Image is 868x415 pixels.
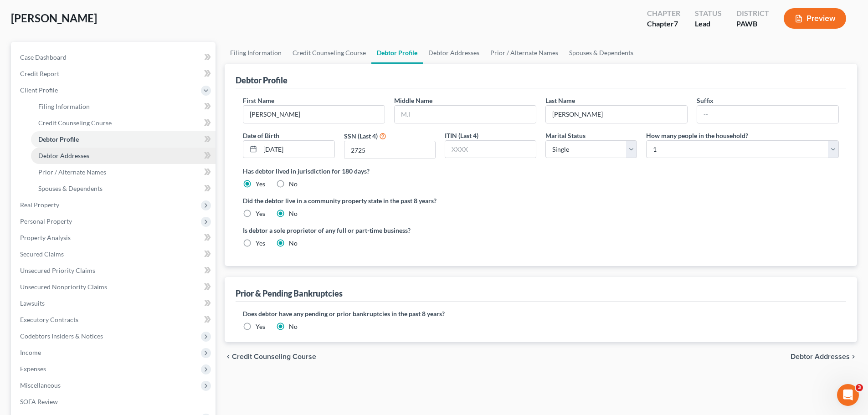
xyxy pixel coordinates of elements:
[256,179,265,189] label: Yes
[20,348,41,356] span: Income
[31,115,216,131] a: Credit Counseling Course
[695,8,722,19] div: Status
[225,42,287,64] a: Filing Information
[256,239,265,248] label: Yes
[423,42,485,64] a: Debtor Addresses
[289,239,298,248] label: No
[344,141,435,159] input: XXXX
[13,246,216,262] a: Secured Claims
[13,312,216,328] a: Executory Contracts
[20,234,71,241] span: Property Analysis
[20,398,58,405] span: SOFA Review
[856,384,863,391] span: 3
[445,141,536,158] input: XXXX
[20,217,72,225] span: Personal Property
[243,196,839,205] label: Did the debtor live in a community property state in the past 8 years?
[31,131,216,148] a: Debtor Profile
[38,168,106,176] span: Prior / Alternate Names
[243,106,385,123] input: --
[20,201,59,209] span: Real Property
[236,75,288,86] div: Debtor Profile
[545,96,575,105] label: Last Name
[13,230,216,246] a: Property Analysis
[545,131,586,140] label: Marital Status
[38,102,90,110] span: Filing Information
[791,353,857,360] button: Debtor Addresses chevron_right
[20,70,59,77] span: Credit Report
[647,8,680,19] div: Chapter
[13,394,216,410] a: SOFA Review
[13,49,216,66] a: Case Dashboard
[38,152,89,159] span: Debtor Addresses
[256,322,265,331] label: Yes
[344,131,378,141] label: SSN (Last 4)
[791,353,850,360] span: Debtor Addresses
[394,96,432,105] label: Middle Name
[395,106,536,123] input: M.I
[289,179,298,189] label: No
[837,384,859,406] iframe: Intercom live chat
[11,11,97,25] span: [PERSON_NAME]
[13,66,216,82] a: Credit Report
[784,8,846,29] button: Preview
[31,164,216,180] a: Prior / Alternate Names
[243,96,274,105] label: First Name
[232,353,316,360] span: Credit Counseling Course
[31,98,216,115] a: Filing Information
[243,131,279,140] label: Date of Birth
[20,266,95,274] span: Unsecured Priority Claims
[260,141,334,158] input: MM/DD/YYYY
[20,365,46,373] span: Expenses
[697,96,714,105] label: Suffix
[31,148,216,164] a: Debtor Addresses
[225,353,316,360] button: chevron_left Credit Counseling Course
[13,295,216,312] a: Lawsuits
[225,353,232,360] i: chevron_left
[20,332,103,340] span: Codebtors Insiders & Notices
[256,209,265,218] label: Yes
[546,106,687,123] input: --
[647,19,680,29] div: Chapter
[13,279,216,295] a: Unsecured Nonpriority Claims
[697,106,838,123] input: --
[20,53,67,61] span: Case Dashboard
[564,42,639,64] a: Spouses & Dependents
[736,8,769,19] div: District
[20,381,61,389] span: Miscellaneous
[674,19,678,28] span: 7
[371,42,423,64] a: Debtor Profile
[13,262,216,279] a: Unsecured Priority Claims
[243,166,839,176] label: Has debtor lived in jurisdiction for 180 days?
[287,42,371,64] a: Credit Counseling Course
[695,19,722,29] div: Lead
[445,131,478,140] label: ITIN (Last 4)
[236,288,343,299] div: Prior & Pending Bankruptcies
[38,135,79,143] span: Debtor Profile
[20,250,64,258] span: Secured Claims
[289,209,298,218] label: No
[736,19,769,29] div: PAWB
[646,131,748,140] label: How many people in the household?
[20,316,78,323] span: Executory Contracts
[38,184,103,192] span: Spouses & Dependents
[850,353,857,360] i: chevron_right
[289,322,298,331] label: No
[31,180,216,197] a: Spouses & Dependents
[485,42,564,64] a: Prior / Alternate Names
[243,225,536,235] label: Is debtor a sole proprietor of any full or part-time business?
[243,309,839,318] label: Does debtor have any pending or prior bankruptcies in the past 8 years?
[20,283,107,291] span: Unsecured Nonpriority Claims
[20,86,58,94] span: Client Profile
[20,299,45,307] span: Lawsuits
[38,119,112,127] span: Credit Counseling Course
